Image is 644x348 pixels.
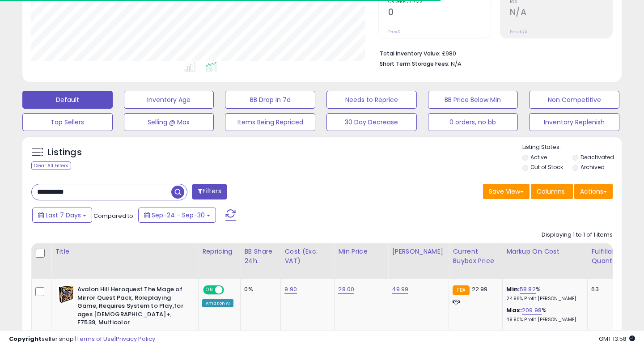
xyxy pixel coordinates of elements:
[472,285,488,293] span: 22.99
[124,91,214,109] button: Inventory Age
[55,247,195,256] div: Title
[506,285,520,293] b: Min:
[530,163,563,171] label: Out of Stock
[506,285,580,302] div: %
[202,247,237,256] div: Repricing
[225,113,315,131] button: Items Being Repriced
[591,247,622,266] div: Fulfillable Quantity
[9,335,155,344] div: seller snap | |
[380,50,441,57] b: Total Inventory Value:
[138,208,216,223] button: Sep-24 - Sep-30
[388,29,401,34] small: Prev: 0
[380,60,449,68] b: Short Term Storage Fees:
[31,161,71,170] div: Clear All Filters
[76,335,114,343] a: Terms of Use
[542,231,613,239] div: Displaying 1 to 1 of 1 items
[451,59,462,68] span: N/A
[152,211,205,220] span: Sep-24 - Sep-30
[22,91,113,109] button: Default
[32,208,92,223] button: Last 7 Days
[326,113,417,131] button: 30 Day Decrease
[591,285,619,293] div: 63
[453,285,469,295] small: FBA
[522,143,622,152] p: Listing States:
[338,285,354,294] a: 28.00
[284,285,297,294] a: 9.90
[202,299,233,307] div: Amazon AI
[204,286,215,294] span: ON
[522,306,542,315] a: 209.98
[529,91,619,109] button: Non Competitive
[392,247,445,256] div: [PERSON_NAME]
[580,153,614,161] label: Deactivated
[530,153,547,161] label: Active
[47,146,82,159] h5: Listings
[338,247,384,256] div: Min Price
[510,29,527,34] small: Prev: N/A
[244,247,277,266] div: BB Share 24h.
[57,285,75,303] img: 51CCleuxtdL._SL40_.jpg
[223,286,237,294] span: OFF
[192,184,227,199] button: Filters
[77,285,186,329] b: Avalon Hill Heroquest The Mage of Mirror Quest Pack, Roleplaying Game, Requires System to Play,fo...
[531,184,573,199] button: Columns
[506,306,522,314] b: Max:
[46,211,81,220] span: Last 7 Days
[529,113,619,131] button: Inventory Replenish
[510,7,612,19] h2: N/A
[428,113,518,131] button: 0 orders, no bb
[9,335,42,343] strong: Copyright
[284,247,330,266] div: Cost (Exc. VAT)
[225,91,315,109] button: BB Drop in 7d
[116,335,155,343] a: Privacy Policy
[244,285,274,293] div: 0%
[392,285,408,294] a: 49.99
[503,243,588,279] th: The percentage added to the cost of goods (COGS) that forms the calculator for Min & Max prices.
[506,317,580,323] p: 49.90% Profit [PERSON_NAME]
[326,91,417,109] button: Needs to Reprice
[380,47,606,58] li: £980
[580,163,605,171] label: Archived
[506,296,580,302] p: 24.96% Profit [PERSON_NAME]
[520,285,536,294] a: 58.82
[574,184,613,199] button: Actions
[428,91,518,109] button: BB Price Below Min
[537,187,565,196] span: Columns
[483,184,530,199] button: Save View
[388,7,491,19] h2: 0
[453,247,499,266] div: Current Buybox Price
[506,306,580,323] div: %
[22,113,113,131] button: Top Sellers
[506,247,584,256] div: Markup on Cost
[599,335,635,343] span: 2025-10-11 13:58 GMT
[124,113,214,131] button: Selling @ Max
[93,212,135,220] span: Compared to:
